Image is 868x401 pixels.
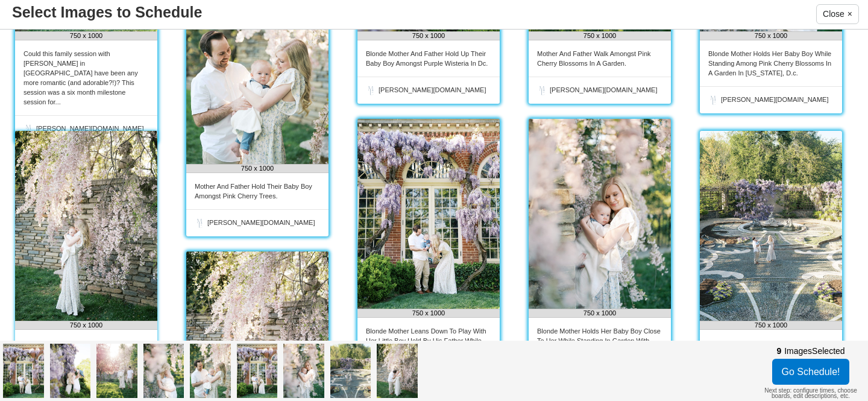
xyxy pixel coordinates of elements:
[187,341,234,401] img: Mother And Father Hold Their Baby Boy Amongst Pink Cherry Trees.
[700,321,842,330] div: 750 x 1000
[15,330,157,395] div: Blonde Mother Stands Near Stone Wall With Weeping Pink Cherry Tree Holding Her Baby Boy In [GEOGR...
[374,341,421,401] img: Parents Hold Their Baby Boy Near Stone Wall With Weeping Pink Cherry Tree In Washington Dc Garden.
[93,341,140,401] img: Mother And Father Walk Amongst Pink Cherry Blossoms In A Garden.
[15,321,157,330] div: 750 x 1000
[15,131,157,321] img: Blonde Mother Stands Near Stone Wall With Weeping Pink Cherry Tree Holding Her Baby Boy In Dumbar...
[357,31,500,40] div: 750 x 1000
[327,341,374,401] img: A Mother And Father Walk Across A Courtyard In Dumbarton Oaks That Is Covered In Purple Wisteria ...
[529,40,671,77] div: Mother And Father Walk Amongst Pink Cherry Blossoms In A Garden.
[379,87,486,93] span: [PERSON_NAME][DOMAIN_NAME]
[772,359,850,385] button: Go Schedule!
[700,40,842,86] div: Blonde Mother Holds Her Baby Boy While Standing Among Pink Cherry Blossoms In A Garden In [US_STA...
[529,119,671,309] img: Blonde Mother Holds Her Baby Boy Close To Her While Standing In Garden With Pink Cherry Trees.
[529,31,671,40] div: 750 x 1000
[776,346,781,356] span: 9
[823,7,844,21] p: Close
[708,95,718,105] img: favicons
[529,309,671,318] div: 750 x 1000
[24,124,33,134] img: favicons
[140,341,187,401] img: Blonde Mother Holds Her Baby Boy While Standing Among Pink Cherry Blossoms In A Garden In Washing...
[186,173,329,209] div: Mother And Father Hold Their Baby Boy Amongst Pink Cherry Trees.
[784,346,812,356] span: Image
[537,86,547,95] img: favicons
[700,31,842,40] div: 750 x 1000
[357,309,500,318] div: 750 x 1000
[816,4,859,24] button: Close×
[47,341,94,401] img: Blonde Mother And Father Hold Up Their Baby Boy Amongst Purple Wisteria In Dc.
[366,86,376,95] img: favicons
[357,119,500,309] img: Blonde Mother Leans Down To Play With Her Little Boy Held By His Father While Standing In Front O...
[195,218,204,228] img: favicons
[280,341,327,401] img: Blonde Mother Holds Her Baby Boy Close To Her While Standing In Garden With Pink Cherry Trees.
[207,219,315,226] span: [PERSON_NAME][DOMAIN_NAME]
[186,164,329,173] div: 750 x 1000
[700,131,842,321] img: A Mother And Father Walk Across A Courtyard In Dumbarton Oaks That Is Covered In Purple Wisteria ...
[357,318,500,373] div: Blonde Mother Leans Down To Play With Her Little Boy Held By His Father While Standing In Front O...
[15,40,157,115] div: Could this family session with [PERSON_NAME] in [GEOGRAPHIC_DATA] have been any more romantic (an...
[700,330,842,385] div: A Mother And Father Walk Across A Courtyard In [GEOGRAPHIC_DATA] That Is Covered In Purple Wister...
[550,87,657,93] span: [PERSON_NAME][DOMAIN_NAME]
[756,388,865,399] div: Next step: configure times, choose boards, edit descriptions, etc.
[848,7,852,21] span: ×
[721,96,828,103] span: [PERSON_NAME][DOMAIN_NAME]
[12,3,202,21] div: Select Images to Schedule
[529,318,671,364] div: Blonde Mother Holds Her Baby Boy Close To Her While Standing In Garden With Pink Cherry Trees.
[234,341,281,401] img: Blonde Mother Leans Down To Play With Her Little Boy Held By His Father While Standing In Front O...
[15,31,157,40] div: 750 x 1000
[357,40,500,77] div: Blonde Mother And Father Hold Up Their Baby Boy Amongst Purple Wisteria In Dc.
[812,346,844,356] span: Selected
